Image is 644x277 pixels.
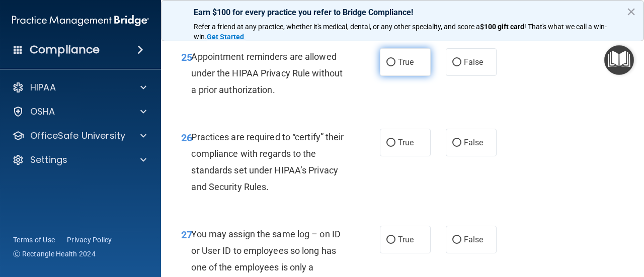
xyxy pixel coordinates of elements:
[626,4,636,20] button: Close
[12,130,146,142] a: OfficeSafe University
[386,236,395,244] input: True
[12,154,146,166] a: Settings
[181,51,192,63] span: 25
[398,235,414,244] span: True
[191,51,343,95] span: Appointment reminders are allowed under the HIPAA Privacy Rule without a prior authorization.
[181,132,192,144] span: 26
[13,249,96,259] span: Ⓒ Rectangle Health 2024
[12,11,149,31] img: PMB logo
[194,23,607,41] span: ! That's what we call a win-win.
[464,235,484,244] span: False
[194,23,480,31] span: Refer a friend at any practice, whether it's medical, dental, or any other speciality, and score a
[386,59,395,66] input: True
[30,81,56,94] p: HIPAA
[30,154,67,166] p: Settings
[452,236,461,244] input: False
[452,59,461,66] input: False
[464,138,484,147] span: False
[181,229,192,241] span: 27
[398,138,414,147] span: True
[67,235,112,245] a: Privacy Policy
[452,139,461,147] input: False
[30,130,125,142] p: OfficeSafe University
[12,106,146,118] a: OSHA
[464,57,484,67] span: False
[30,43,100,57] h4: Compliance
[480,23,524,31] strong: $100 gift card
[386,139,395,147] input: True
[194,8,611,17] p: Earn $100 for every practice you refer to Bridge Compliance!
[12,81,146,94] a: HIPAA
[13,235,55,245] a: Terms of Use
[30,106,55,118] p: OSHA
[398,57,414,67] span: True
[207,33,246,41] a: Get Started
[191,132,344,193] span: Practices are required to “certify” their compliance with regards to the standards set under HIPA...
[207,33,244,41] strong: Get Started
[604,45,634,75] button: Open Resource Center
